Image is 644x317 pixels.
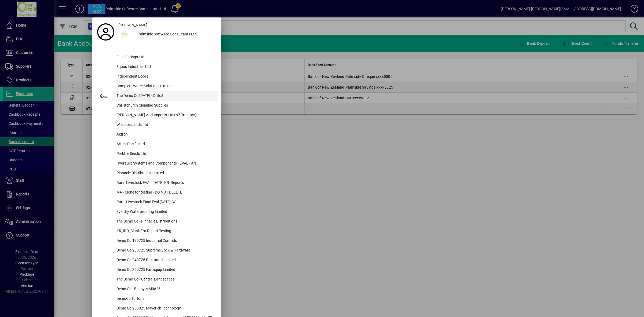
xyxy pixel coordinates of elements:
[112,101,218,111] div: Christchurch Cleaning Supplies
[95,227,218,236] button: KR_IDD_Blank For Report Testing
[112,256,218,265] div: Demo Co 240725 Pukekauri Limited
[95,149,218,159] button: Prebble Seeds Ltd
[112,285,218,294] div: Demo Co - Beany MM0825
[112,159,218,169] div: Hydraulic Systems and Components - EVAL - AN
[95,111,218,120] button: [PERSON_NAME] Agri-Imports Ltd (NZ Tractors)
[112,169,218,178] div: Pinnacle Distribution Limited
[112,275,218,285] div: The Demo Co - Central Landscapes
[112,246,218,256] div: Demo Co 230725 Supreme Lock & Hardware
[95,101,218,111] button: Christchurch Cleaning Supplies
[119,22,147,28] span: [PERSON_NAME]
[95,62,218,72] button: Equus Industries Ltd
[116,20,218,30] a: [PERSON_NAME]
[112,72,218,82] div: Independent Doors
[112,62,218,72] div: Equus Industries Ltd
[112,217,218,227] div: The Demo Co - Pinnacle Distributions
[95,256,218,265] button: Demo Co 240725 Pukekauri Limited
[95,207,218,217] button: Everdry Waterproofing Limited
[95,91,218,101] button: The Demo Co [DATE] - Ontoit
[112,294,218,304] div: DemoCo Turtons
[95,178,218,188] button: Rural Livestock EVAL [DATE] KR_Reports
[95,27,116,37] a: Profile
[95,169,218,178] button: Pinnacle Distribution Limited
[133,30,218,39] div: Palmside Software Consultants Ltd
[95,140,218,149] button: Artusi Pacific Ltd
[95,159,218,169] button: Hydraulic Systems and Components - EVAL - AN
[95,72,218,82] button: Independent Doors
[112,82,218,91] div: Complete Water Solutions Limited
[112,91,218,101] div: The Demo Co [DATE] - Ontoit
[95,82,218,91] button: Complete Water Solutions Limited
[95,265,218,275] button: Demo Co 250725 Farmquip Limited
[112,236,218,246] div: Demo Co 170725 Industrial Controls
[95,246,218,256] button: Demo Co 230725 Supreme Lock & Hardware
[95,217,218,227] button: The Demo Co - Pinnacle Distributions
[95,285,218,294] button: Demo Co - Beany MM0825
[112,149,218,159] div: Prebble Seeds Ltd
[112,111,218,120] div: [PERSON_NAME] Agri-Imports Ltd (NZ Tractors)
[112,53,218,62] div: Fluid Fittings Ltd
[95,53,218,62] button: Fluid Fittings Ltd
[95,188,218,198] button: MA - Clone for testing - DO NOT DELETE
[95,304,218,314] button: Demo Co 260825 Maverick Technology
[112,227,218,236] div: KR_IDD_Blank For Report Testing
[112,188,218,198] div: MA - Clone for testing - DO NOT DELETE
[116,30,218,39] button: Palmside Software Consultants Ltd
[95,130,218,140] button: Aktron
[112,304,218,314] div: Demo Co 260825 Maverick Technology
[112,120,218,130] div: Wildcrosslands Ltd
[112,198,218,207] div: Rural Livestock FInal Eval [DATE] CG
[95,198,218,207] button: Rural Livestock FInal Eval [DATE] CG
[95,236,218,246] button: Demo Co 170725 Industrial Controls
[112,178,218,188] div: Rural Livestock EVAL [DATE] KR_Reports
[112,207,218,217] div: Everdry Waterproofing Limited
[112,265,218,275] div: Demo Co 250725 Farmquip Limited
[95,120,218,130] button: Wildcrosslands Ltd
[95,275,218,285] button: The Demo Co - Central Landscapes
[112,130,218,140] div: Aktron
[112,140,218,149] div: Artusi Pacific Ltd
[95,294,218,304] button: DemoCo Turtons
